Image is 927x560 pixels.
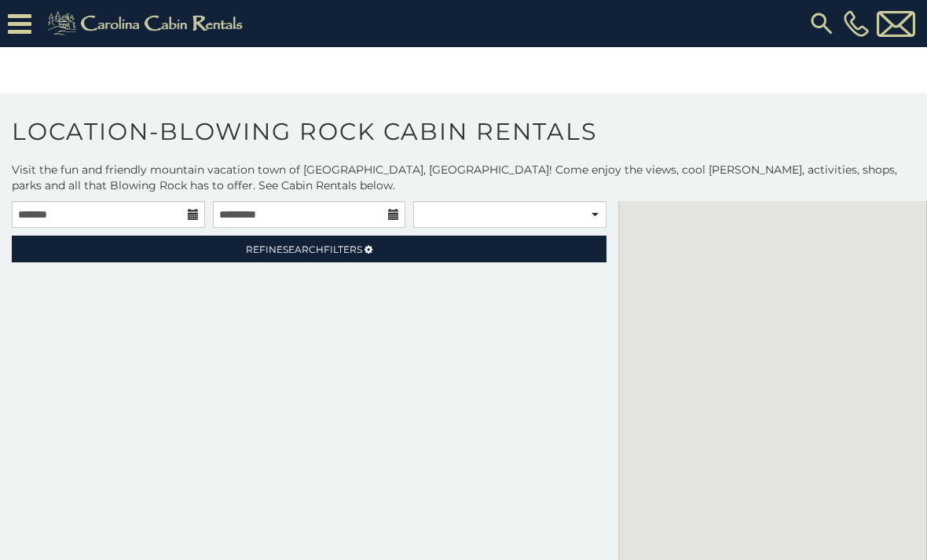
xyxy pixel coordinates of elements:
img: Khaki-logo.png [39,8,256,39]
span: Refine Filters [246,243,362,255]
a: RefineSearchFilters [12,236,606,262]
span: Search [283,243,324,255]
img: search-regular.svg [808,9,836,38]
a: [PHONE_NUMBER] [840,10,873,37]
